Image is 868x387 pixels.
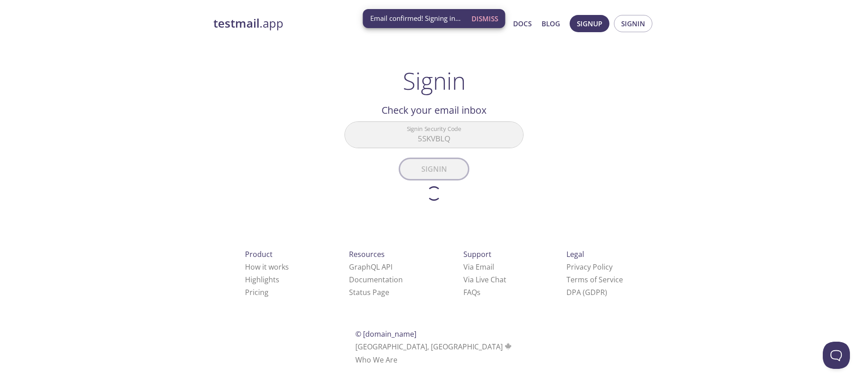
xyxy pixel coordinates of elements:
a: Pricing [245,287,269,297]
span: Email confirmed! Signing in... [370,14,461,23]
span: Signin [621,18,645,29]
a: Terms of Service [566,275,623,285]
a: Docs [513,18,532,29]
button: Signin [614,15,652,32]
span: [GEOGRAPHIC_DATA], [GEOGRAPHIC_DATA] [355,342,513,352]
a: Highlights [245,275,279,285]
span: Resources [349,249,385,259]
iframe: Help Scout Beacon - Open [823,342,850,369]
a: Privacy Policy [566,262,613,272]
span: © [DOMAIN_NAME] [355,329,416,339]
a: FAQ [463,287,481,297]
a: Blog [542,18,560,29]
span: Product [245,249,273,259]
a: Via Email [463,262,494,272]
h2: Check your email inbox [344,102,524,118]
a: testmail.app [213,16,426,31]
a: Who We Are [355,355,397,365]
a: Documentation [349,275,403,285]
button: Dismiss [468,10,502,27]
a: How it works [245,262,289,272]
a: Status Page [349,287,389,297]
span: Dismiss [472,13,498,24]
strong: testmail [213,15,259,31]
button: Signup [570,15,609,32]
a: DPA (GDPR) [566,287,607,297]
span: Support [463,249,491,259]
a: GraphQL API [349,262,392,272]
a: Via Live Chat [463,275,506,285]
span: s [477,287,481,297]
h1: Signin [403,67,466,94]
span: Legal [566,249,584,259]
span: Signup [577,18,602,29]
